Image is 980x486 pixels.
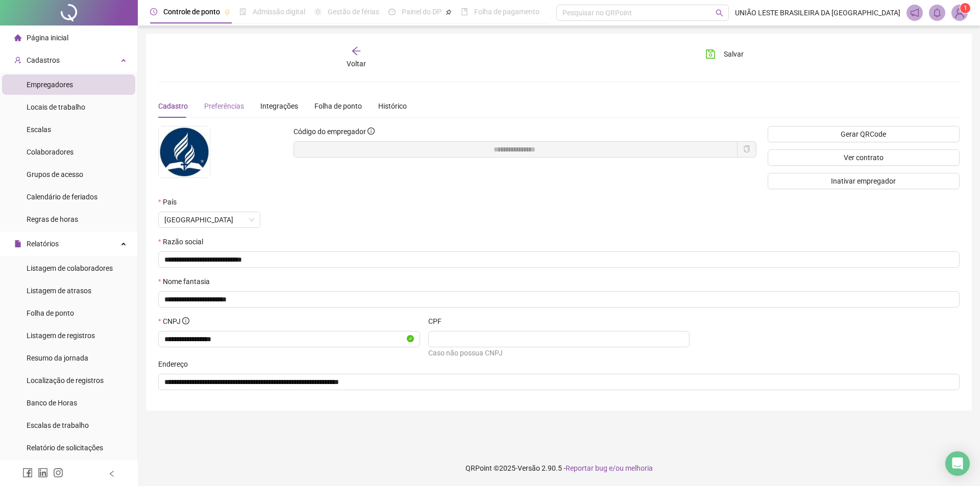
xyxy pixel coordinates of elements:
[182,317,189,324] span: info-circle
[474,8,540,16] span: Folha de pagamento
[164,212,254,227] span: Brasil
[698,46,751,62] button: Salvar
[14,57,21,64] span: user-add
[253,8,305,16] span: Admissão digital
[831,175,896,187] span: Inativar empregador
[428,316,448,327] label: CPF
[293,127,366,136] span: Código do empregador
[163,316,189,327] span: CNPJ
[952,5,967,20] img: 46995
[27,421,89,429] span: Escalas de trabalho
[768,173,960,189] button: Inativar empregador
[428,347,690,359] div: Caso não possua CNPJ
[27,56,60,64] span: Cadastros
[960,3,970,13] sup: Atualize o seu contato no menu Meus Dados
[163,196,177,208] span: País
[27,399,77,407] span: Banco de Horas
[402,8,442,16] span: Painel do DP
[367,127,375,135] span: info-circle
[150,8,157,15] span: clock-circle
[314,8,322,15] span: sun
[27,34,68,42] span: Página inicial
[163,236,203,247] span: Razão social
[27,193,97,201] span: Calendário de feriados
[27,309,74,317] span: Folha de ponto
[768,149,960,166] button: Ver contrato
[933,8,942,17] span: bell
[724,48,744,60] span: Salvar
[945,451,970,476] div: Open Intercom Messenger
[22,468,33,478] span: facebook
[566,464,653,472] span: Reportar bug e/ou melhoria
[260,100,298,112] div: Integrações
[239,8,247,15] span: file-done
[27,376,104,385] span: Localização de registros
[27,354,88,362] span: Resumo da jornada
[27,215,78,223] span: Regras de horas
[964,5,967,12] span: 1
[735,7,900,18] span: UNIÃO LESTE BRASILEIRA DA [GEOGRAPHIC_DATA]
[705,49,716,59] span: save
[38,468,48,478] span: linkedin
[27,81,73,89] span: Empregadores
[378,100,407,112] div: Histórico
[388,8,396,15] span: dashboard
[159,126,210,177] img: imagem empregador
[27,444,103,452] span: Relatório de solicitações
[163,276,210,287] span: Nome fantasia
[461,8,468,15] span: book
[314,100,362,112] div: Folha de ponto
[27,103,85,111] span: Locais de trabalho
[204,102,244,110] span: Preferências
[14,240,21,247] span: file
[841,129,886,140] span: Gerar QRCode
[27,287,91,295] span: Listagem de atrasos
[347,60,366,68] span: Voltar
[163,8,220,16] span: Controle de ponto
[27,170,83,178] span: Grupos de acesso
[14,34,21,41] span: home
[158,100,188,112] div: Cadastro
[768,126,960,142] button: Gerar QRCode
[27,264,113,272] span: Listagem de colaboradores
[743,145,750,152] span: copy
[446,9,452,15] span: pushpin
[27,125,51,134] span: Escalas
[27,331,95,340] span: Listagem de registros
[844,152,884,163] span: Ver contrato
[158,359,194,370] label: Endereço
[716,9,723,17] span: search
[351,46,361,56] span: arrow-left
[138,450,980,486] footer: QRPoint © 2025 - 2.90.5 -
[910,8,919,17] span: notification
[224,9,230,15] span: pushpin
[53,468,63,478] span: instagram
[328,8,379,16] span: Gestão de férias
[27,148,73,156] span: Colaboradores
[108,470,115,477] span: left
[27,240,59,248] span: Relatórios
[518,464,540,472] span: Versão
